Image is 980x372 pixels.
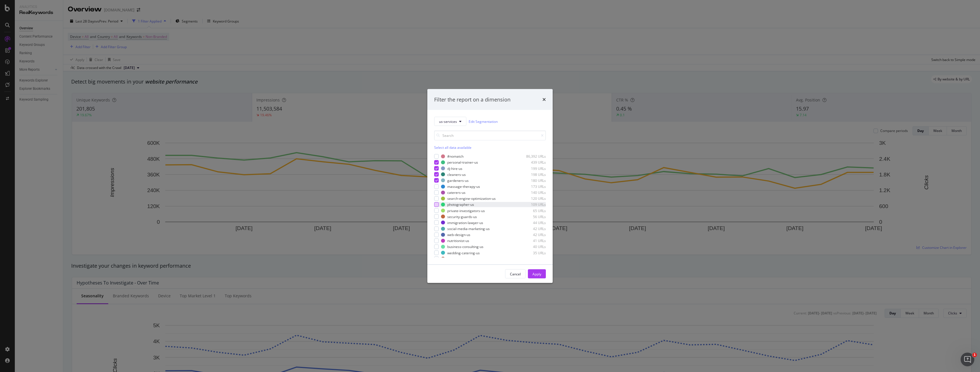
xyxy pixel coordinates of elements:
input: Search [434,131,546,141]
div: 40 URLs [518,244,546,249]
button: us-services [434,117,466,126]
div: private-investigators-us [447,208,485,213]
div: 35 URLs [518,250,546,255]
div: modal [427,89,553,283]
div: business-consulting-us [447,244,483,249]
div: 44 URLs [518,220,546,225]
div: gardeners-us [447,178,469,183]
a: Edit Segmentation [469,118,498,124]
span: 1 [972,353,977,357]
div: Filter the report on a dimension [434,96,511,103]
div: massage-therapy-us [447,184,480,189]
div: security-guards-us [447,214,477,219]
div: 42 URLs [518,232,546,237]
iframe: Intercom live chat [961,353,974,366]
div: Select all data available [434,145,546,150]
div: 180 URLs [518,178,546,183]
div: 86,392 URLs [518,154,546,159]
div: 109 URLs [518,202,546,207]
div: 140 URLs [518,190,546,195]
div: nutritionist-us [447,238,469,243]
div: 56 URLs [518,214,546,219]
div: times [542,96,546,103]
div: 65 URLs [518,208,546,213]
div: cleaners-us [447,172,466,177]
div: caterers-us [447,190,465,195]
span: us-services [439,119,457,124]
div: search-engine-optimization-us [447,196,496,201]
div: 41 URLs [518,238,546,243]
div: 198 URLs [518,172,546,177]
div: immigration-lawyer-us [447,220,483,225]
div: Cancel [510,271,521,276]
div: graphic-design-us [447,256,476,261]
div: dj-hire-us [447,166,462,171]
div: 199 URLs [518,166,546,171]
div: 34 URLs [518,256,546,261]
div: 42 URLs [518,226,546,231]
div: 439 URLs [518,160,546,165]
div: personal-trainer-us [447,160,478,165]
div: social-media-marketing-us [447,226,490,231]
div: #nomatch [447,154,464,159]
div: 173 URLs [518,184,546,189]
button: Cancel [505,269,526,279]
div: photographer-us [447,202,474,207]
div: Apply [532,271,541,276]
div: wedding-catering-us [447,250,480,255]
div: web-design-us [447,232,470,237]
button: Apply [528,269,546,279]
div: 120 URLs [518,196,546,201]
